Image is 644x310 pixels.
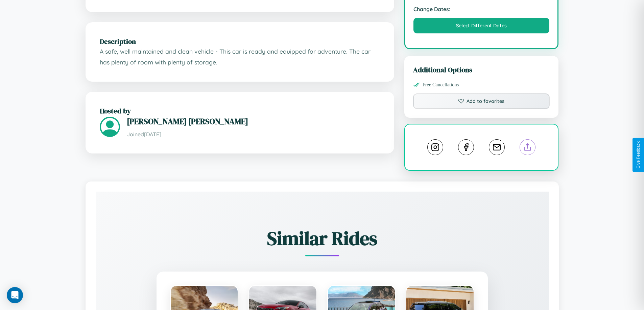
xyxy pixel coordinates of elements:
[413,18,550,33] button: Select Different Dates
[127,130,380,139] p: Joined [DATE]
[413,93,550,109] button: Add to favorites
[127,116,380,127] h3: [PERSON_NAME] [PERSON_NAME]
[100,36,380,46] h2: Description
[423,82,459,88] span: Free Cancellations
[119,225,525,251] h2: Similar Rides
[100,46,380,67] p: A safe, well maintained and clean vehicle - This car is ready and equipped for adventure. The car...
[413,6,550,12] strong: Change Dates:
[7,287,23,303] div: Open Intercom Messenger
[413,65,550,75] h3: Additional Options
[636,141,641,169] div: Give Feedback
[100,106,380,116] h2: Hosted by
